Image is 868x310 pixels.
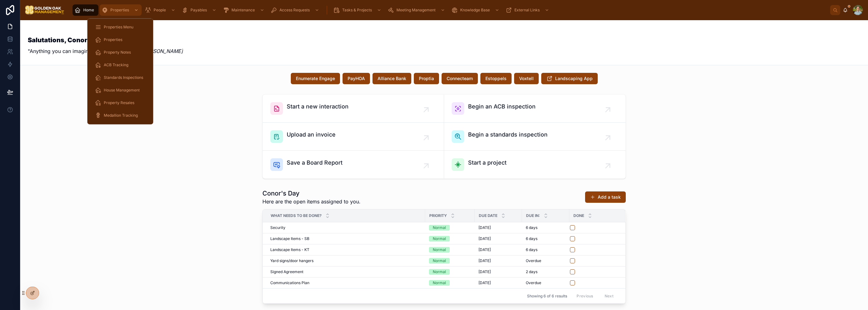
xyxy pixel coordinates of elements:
p: "Anything you can imagine, you can make real." [28,47,183,55]
span: PayHOA [348,75,365,82]
span: Alliance Bank [378,75,406,82]
a: Medallion Tracking [91,110,150,121]
span: Yard signs/door hangers [270,258,314,263]
span: Showing 6 of 6 results [527,294,567,299]
span: Payables [191,8,207,13]
a: 6 days [526,247,566,252]
span: People [154,8,166,13]
span: 2 days [526,269,537,274]
span: Estoppels [485,75,507,82]
a: People [143,4,179,16]
span: 6 days [526,236,537,241]
a: Normal [429,280,471,286]
a: Property Notes [91,47,150,58]
span: Standards Inspections [104,75,143,80]
a: 2 days [526,269,566,274]
div: Normal [433,247,446,253]
span: House Management [104,88,140,93]
a: Overdue [526,280,566,285]
img: App logo [25,5,64,15]
span: Tasks & Projects [342,8,372,13]
a: Start a new interaction [263,95,444,123]
span: What needs to be done? [271,213,322,218]
span: Property Notes [104,50,131,55]
a: House Management [91,85,150,96]
span: Landscape Items - KT [270,247,309,252]
span: Proptia [419,75,434,82]
a: Properties [100,4,142,16]
span: [DATE] [478,247,491,252]
span: Overdue [526,280,541,285]
div: scrollable content [69,3,830,17]
div: Normal [433,225,446,231]
a: External Links [504,4,552,16]
a: Knowledge Base [449,4,502,16]
a: Standards Inspections [91,72,150,83]
span: Due in: [526,213,540,218]
span: Communications Plan [270,280,309,285]
span: Property Resales [104,100,134,105]
a: Access Requests [269,4,322,16]
span: Meeting Management [396,8,436,13]
a: Begin an ACB inspection [444,95,625,123]
span: [DATE] [478,236,491,241]
button: Landscaping App [541,73,598,84]
a: Landscape Items - SB [270,236,421,241]
a: Security [270,225,421,230]
a: Save a Board Report [263,151,444,178]
span: Enumerate Engage [296,75,335,82]
span: Properties Menu [104,25,133,30]
a: Property Resales [91,97,150,108]
span: Voxtell [519,75,534,82]
a: Properties Menu [91,21,150,33]
button: Proptia [414,73,439,84]
span: Begin an ACB inspection [468,102,536,111]
a: Maintenance [221,4,267,16]
a: 6 days [526,225,566,230]
span: Home [83,8,94,13]
span: Begin a standards inspection [468,130,548,139]
a: Communications Plan [270,280,421,285]
a: [DATE] [478,258,518,263]
span: Medallion Tracking [104,113,138,118]
a: [DATE] [478,269,518,274]
a: [DATE] [478,225,518,230]
span: [DATE] [478,280,491,285]
a: Normal [429,225,471,231]
span: Landscape Items - SB [270,236,309,241]
span: Security [270,225,285,230]
a: Normal [429,236,471,242]
span: [DATE] [478,269,491,274]
a: Begin a standards inspection [444,123,625,151]
span: Maintenance [232,8,255,13]
span: External Links [514,8,540,13]
span: Connecteam [447,75,473,82]
a: Normal [429,258,471,264]
a: Payables [180,4,220,16]
a: ACB Tracking [91,59,150,71]
span: Properties [104,37,122,42]
button: Connecteam [442,73,478,84]
span: Landscaping App [555,75,593,82]
button: Enumerate Engage [291,73,340,84]
span: Start a project [468,158,507,167]
button: Alliance Bank [372,73,411,84]
button: Add a task [585,191,626,203]
span: Properties [110,8,129,13]
button: Voxtell [514,73,539,84]
span: Due date [479,213,497,218]
h1: Conor's Day [262,189,361,198]
a: Normal [429,269,471,275]
span: Overdue [526,258,541,263]
div: Normal [433,280,446,286]
span: [DATE] [478,225,491,230]
a: Landscape Items - KT [270,247,421,252]
a: Overdue [526,258,566,263]
a: Tasks & Projects [331,4,384,16]
h3: [DATE] is [DATE]. [28,35,183,45]
div: Normal [433,236,446,242]
a: 6 days [526,236,566,241]
span: Signed Agreement [270,269,303,274]
div: Normal [433,258,446,264]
